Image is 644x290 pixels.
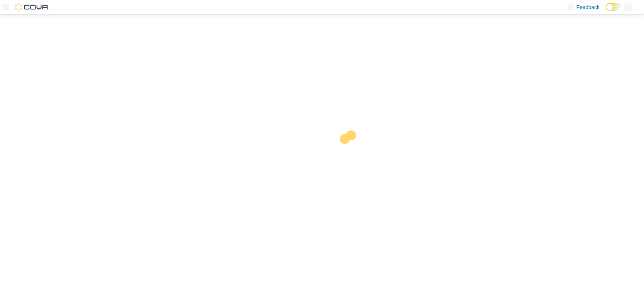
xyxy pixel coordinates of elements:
img: cova-loader [322,125,379,181]
span: Feedback [577,3,600,11]
img: Cova [15,3,49,11]
input: Dark Mode [606,3,621,11]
